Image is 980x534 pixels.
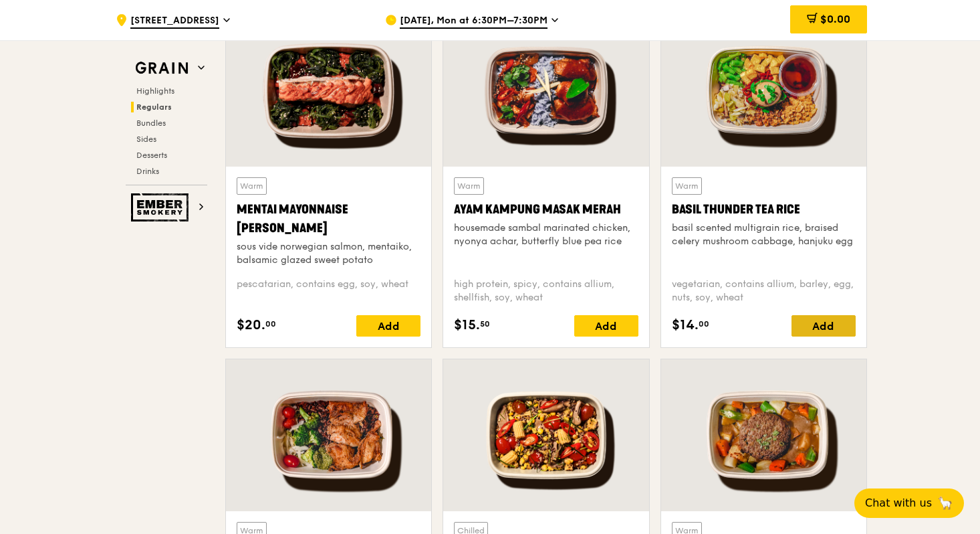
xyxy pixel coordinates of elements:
[237,177,267,195] div: Warm
[237,240,420,267] div: sous vide norwegian salmon, mentaiko, balsamic glazed sweet potato
[454,177,484,195] div: Warm
[136,118,166,128] span: Bundles
[672,315,699,335] span: $14.
[672,278,856,304] div: vegetarian, contains allium, barley, egg, nuts, soy, wheat
[454,278,638,304] div: high protein, spicy, contains allium, shellfish, soy, wheat
[136,135,156,144] span: Sides
[672,177,702,195] div: Warm
[131,193,193,221] img: Ember Smokery web logo
[937,495,953,511] span: 🦙
[131,56,193,80] img: Grain web logo
[136,167,159,176] span: Drinks
[136,151,167,160] span: Desserts
[237,315,265,335] span: $20.
[672,221,856,248] div: basil scented multigrain rice, braised celery mushroom cabbage, hanjuku egg
[136,102,172,112] span: Regulars
[454,221,638,248] div: housemade sambal marinated chicken, nyonya achar, butterfly blue pea rice
[356,315,420,337] div: Add
[454,200,638,219] div: Ayam Kampung Masak Merah
[820,13,850,25] span: $0.00
[791,315,856,337] div: Add
[865,495,932,511] span: Chat with us
[454,315,480,335] span: $15.
[699,319,709,329] span: 00
[480,319,490,329] span: 50
[265,319,276,329] span: 00
[400,14,547,29] span: [DATE], Mon at 6:30PM–7:30PM
[237,278,420,304] div: pescatarian, contains egg, soy, wheat
[136,86,174,96] span: Highlights
[574,315,638,337] div: Add
[854,488,964,518] button: Chat with us🦙
[672,200,856,219] div: Basil Thunder Tea Rice
[130,14,219,29] span: [STREET_ADDRESS]
[237,200,420,238] div: Mentai Mayonnaise [PERSON_NAME]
